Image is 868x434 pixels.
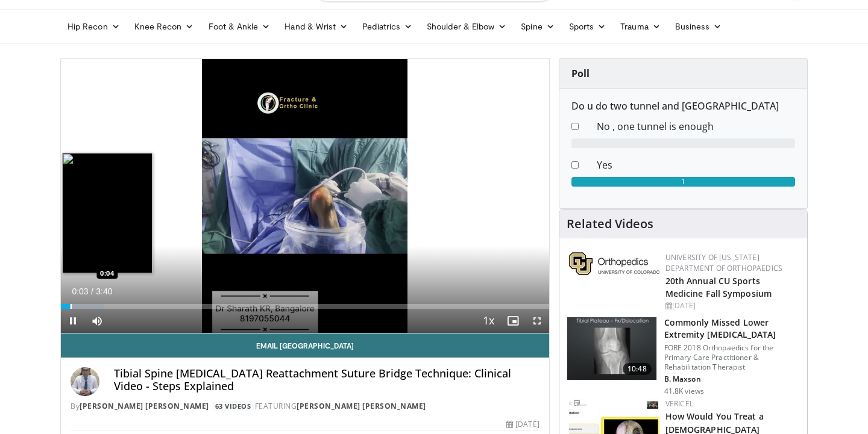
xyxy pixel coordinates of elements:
h3: Commonly Missed Lower Extremity [MEDICAL_DATA] [664,317,800,341]
a: Hand & Wrist [277,14,355,39]
button: Fullscreen [525,309,549,333]
button: Mute [85,309,109,333]
img: image.jpeg [62,153,153,273]
div: [DATE] [665,300,797,311]
button: Enable picture-in-picture mode [501,309,525,333]
div: [DATE] [506,419,539,430]
span: 10:48 [623,363,652,375]
a: Business [668,14,729,39]
button: Pause [61,309,85,333]
div: By FEATURING [71,401,539,412]
a: 63 Videos [211,401,255,411]
h4: Tibial Spine [MEDICAL_DATA] Reattachment Suture Bridge Technique: Clinical Video - Steps Explained [114,367,539,393]
span: / [91,287,93,296]
img: 355603a8-37da-49b6-856f-e00d7e9307d3.png.150x105_q85_autocrop_double_scale_upscale_version-0.2.png [569,252,659,275]
a: [PERSON_NAME] [PERSON_NAME] [297,401,426,411]
a: Vericel [665,398,693,409]
dd: Yes [588,158,804,172]
div: 1 [571,177,795,187]
p: B. Maxson [664,374,800,384]
p: FORE 2018 Orthopaedics for the Primary Care Practitioner & Rehabilitation Therapist [664,343,800,372]
div: Progress Bar [61,304,549,309]
a: Sports [562,14,614,39]
a: 10:48 Commonly Missed Lower Extremity [MEDICAL_DATA] FORE 2018 Orthopaedics for the Primary Care ... [567,317,800,396]
a: Shoulder & Elbow [420,14,514,39]
dd: No , one tunnel is enough [588,119,804,134]
img: 4aa379b6-386c-4fb5-93ee-de5617843a87.150x105_q85_crop-smart_upscale.jpg [567,317,656,380]
h4: Related Videos [567,217,653,231]
a: Trauma [613,14,668,39]
strong: Poll [571,67,590,80]
a: Hip Recon [60,14,127,39]
p: 41.8K views [664,386,704,396]
a: Pediatrics [355,14,420,39]
a: Email [GEOGRAPHIC_DATA] [61,333,549,358]
span: 3:40 [96,287,112,296]
h6: Do u do two tunnel and [GEOGRAPHIC_DATA] [571,101,795,112]
img: Avatar [71,367,99,396]
span: 0:03 [72,287,88,296]
a: [PERSON_NAME] [PERSON_NAME] [80,401,209,411]
a: Spine [514,14,561,39]
a: University of [US_STATE] Department of Orthopaedics [665,252,782,273]
button: Playback Rate [477,309,501,333]
a: Knee Recon [127,14,201,39]
video-js: Video Player [61,59,549,333]
a: Foot & Ankle [201,14,278,39]
a: 20th Annual CU Sports Medicine Fall Symposium [665,275,772,299]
